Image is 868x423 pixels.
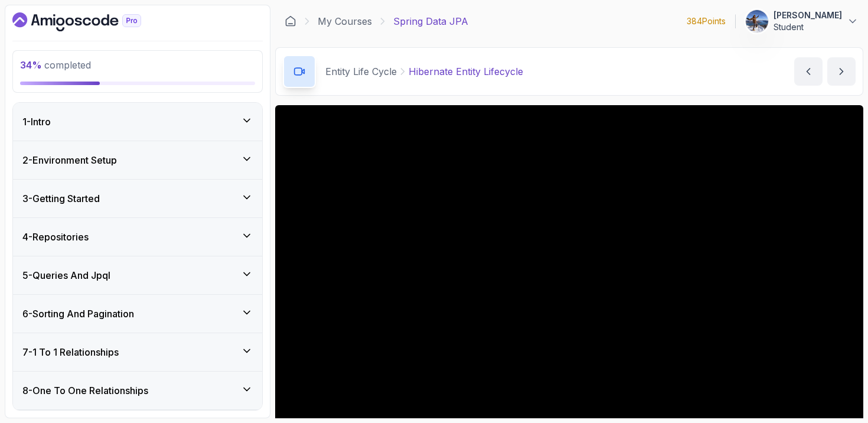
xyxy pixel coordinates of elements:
[13,180,262,217] button: 3-Getting Started
[393,14,468,28] p: Spring Data JPA
[22,230,89,244] h3: 4 - Repositories
[745,9,859,33] button: user profile image[PERSON_NAME]Student
[22,345,119,359] h3: 7 - 1 To 1 Relationships
[22,383,148,398] h3: 8 - One To One Relationships
[13,333,262,371] button: 7-1 To 1 Relationships
[22,153,117,167] h3: 2 - Environment Setup
[285,15,296,27] a: Dashboard
[22,191,100,206] h3: 3 - Getting Started
[774,21,842,33] p: Student
[13,218,262,256] button: 4-Repositories
[13,256,262,294] button: 5-Queries And Jpql
[774,9,842,21] p: [PERSON_NAME]
[13,372,262,409] button: 8-One To One Relationships
[12,12,168,31] a: Dashboard
[20,59,42,71] span: 34 %
[22,307,134,321] h3: 6 - Sorting And Pagination
[325,64,397,79] p: Entity Life Cycle
[794,57,823,86] button: previous content
[13,141,262,179] button: 2-Environment Setup
[827,57,856,86] button: next content
[20,59,91,71] span: completed
[318,14,372,28] a: My Courses
[22,115,51,129] h3: 1 - Intro
[687,15,726,27] p: 384 Points
[409,64,523,79] p: Hibernate Entity Lifecycle
[13,103,262,141] button: 1-Intro
[13,295,262,333] button: 6-Sorting And Pagination
[746,10,768,32] img: user profile image
[22,268,110,282] h3: 5 - Queries And Jpql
